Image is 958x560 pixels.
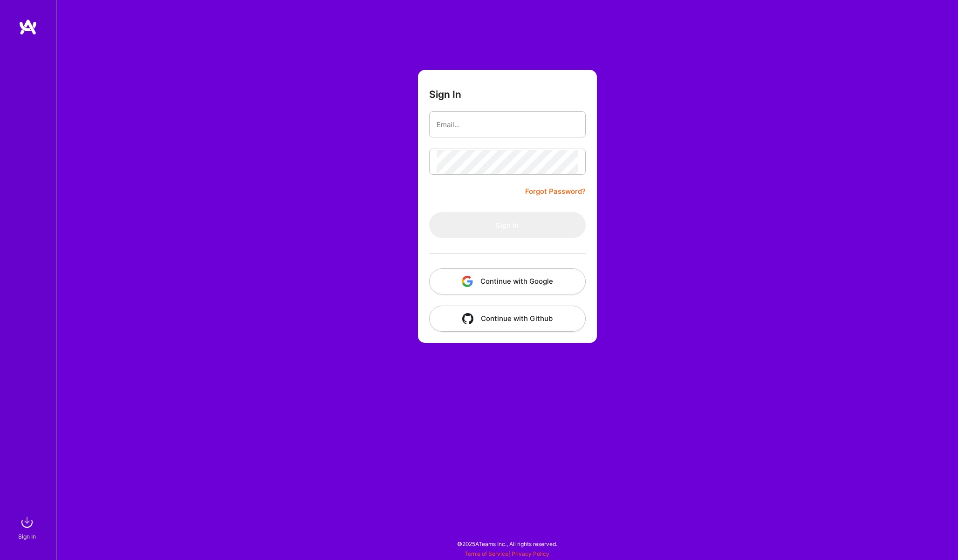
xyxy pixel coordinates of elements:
button: Continue with Github [429,306,586,332]
div: Sign In [18,532,36,541]
h3: Sign In [429,89,461,100]
a: sign inSign In [20,513,36,541]
button: Continue with Google [429,268,586,294]
a: Privacy Policy [512,550,549,557]
input: Email... [437,113,578,137]
img: icon [462,313,473,324]
img: icon [462,276,473,287]
span: | [465,550,549,557]
a: Forgot Password? [525,186,586,197]
a: Terms of Service [465,550,508,557]
img: logo [19,19,37,35]
button: Sign In [429,212,586,238]
img: sign in [18,513,36,532]
div: © 2025 ATeams Inc., All rights reserved. [56,532,958,555]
